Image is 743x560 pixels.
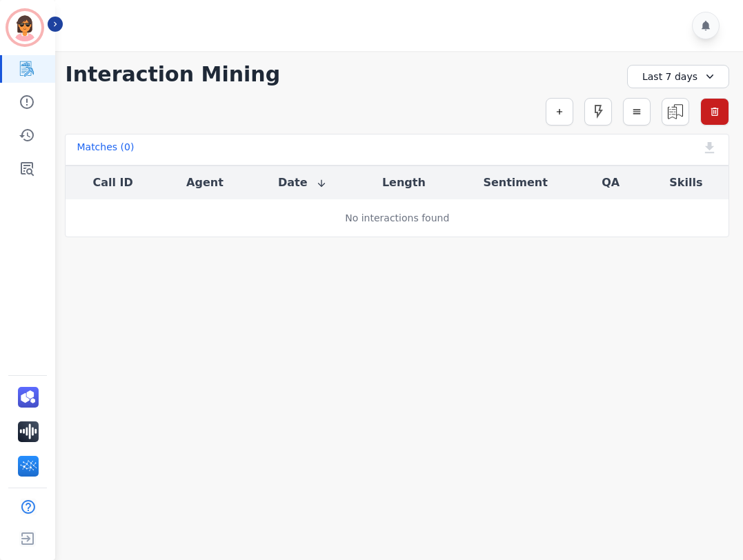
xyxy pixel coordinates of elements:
button: QA [602,174,620,191]
div: No interactions found [345,211,449,225]
div: Matches ( 0 ) [77,140,134,159]
img: Bordered avatar [8,11,41,44]
button: Date [278,174,327,191]
button: Agent [186,174,224,191]
div: Last 7 days [627,65,729,88]
h1: Interaction Mining [65,62,280,87]
button: Call ID [92,174,132,191]
button: Sentiment [483,174,547,191]
button: Length [382,174,426,191]
button: Skills [669,174,702,191]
